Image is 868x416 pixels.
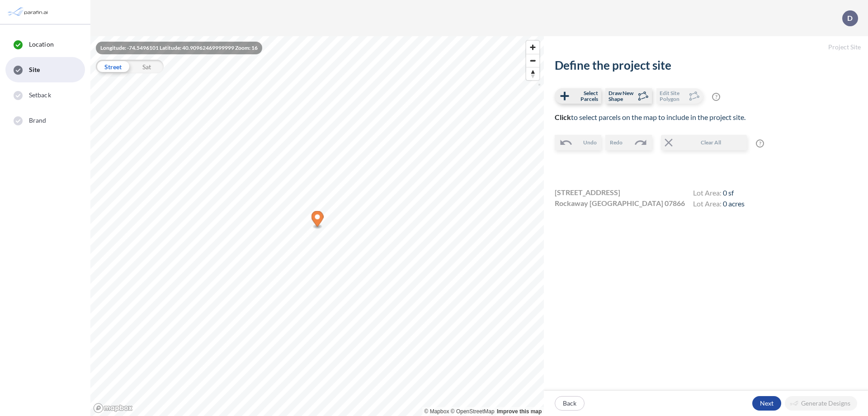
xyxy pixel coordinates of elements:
[675,139,746,147] span: Clear All
[544,36,868,58] h5: Project Site
[526,54,539,67] span: Zoom out
[555,135,601,150] button: Undo
[660,90,686,102] span: Edit Site Polygon
[451,408,495,415] a: OpenStreetMap
[29,91,51,100] span: Setback
[723,188,734,197] span: 0 sf
[497,408,542,415] a: Improve this map
[605,135,652,150] button: Redo
[760,399,774,408] p: Next
[583,139,597,147] span: Undo
[311,211,324,230] div: Map marker
[609,90,635,102] span: Draw New Shape
[563,399,576,408] p: Back
[96,60,130,73] div: Street
[29,116,47,125] span: Brand
[661,135,747,150] button: Clear All
[555,198,685,209] span: Rockaway [GEOGRAPHIC_DATA] 07866
[610,139,623,147] span: Redo
[555,396,585,411] button: Back
[425,408,449,415] a: Mapbox
[712,93,720,101] span: ?
[526,54,539,67] button: Zoom out
[526,67,539,80] button: Reset bearing to north
[90,36,544,416] canvas: Map
[93,403,133,413] a: Mapbox homepage
[7,4,51,20] img: Parafin
[723,199,745,208] span: 0 acres
[96,42,262,54] div: Longitude: -74.5496101 Latitude: 40.90962469999999 Zoom: 16
[555,187,620,198] span: [STREET_ADDRESS]
[555,113,571,121] b: Click
[130,60,164,73] div: Sat
[571,90,598,102] span: Select Parcels
[29,40,54,49] span: Location
[847,14,853,22] p: D
[756,139,764,148] span: ?
[752,396,781,411] button: Next
[29,65,40,74] span: Site
[693,188,745,199] h4: Lot Area:
[526,41,539,54] button: Zoom in
[555,58,857,72] h2: Define the project site
[555,113,745,121] span: to select parcels on the map to include in the project site.
[693,199,745,210] h4: Lot Area:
